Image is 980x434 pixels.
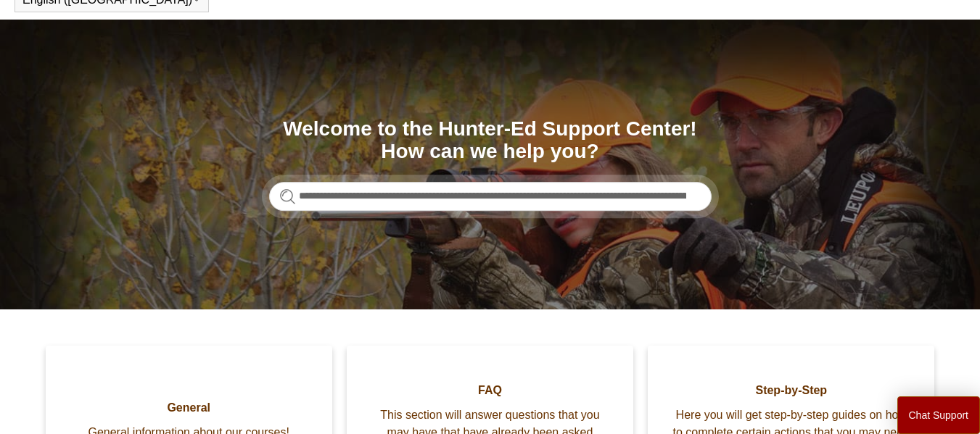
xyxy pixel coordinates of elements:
span: General [67,399,310,417]
input: Search [269,182,712,211]
span: FAQ [368,382,612,399]
h1: Welcome to the Hunter-Ed Support Center! How can we help you? [269,118,712,163]
span: Step-by-Step [670,382,913,399]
